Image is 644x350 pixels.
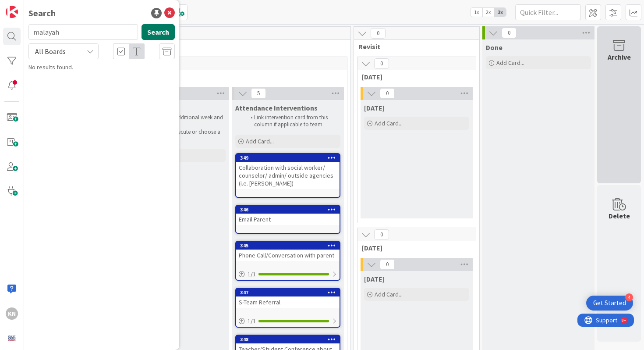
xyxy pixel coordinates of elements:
[18,1,40,12] span: Support
[240,243,340,249] div: 345
[235,288,340,328] a: 347S-Team Referral1/1
[374,58,389,69] span: 0
[28,7,56,20] div: Search
[625,293,633,301] div: 4
[236,206,340,214] div: 346
[236,250,340,261] div: Phone Call/Conversation with parent
[235,205,340,234] a: 346Email Parent
[375,119,403,127] span: Add Card...
[496,59,524,67] span: Add Card...
[236,296,340,308] div: S-Team Referral
[608,52,631,62] div: Archive
[235,241,340,281] a: 345Phone Call/Conversation with parent1/1
[236,214,340,225] div: Email Parent
[240,207,340,213] div: 346
[248,270,256,279] span: 1 / 1
[28,63,175,72] div: No results found.
[471,8,482,17] span: 1x
[236,154,340,189] div: 349Collaboration with social worker/ counselor/ admin/ outside agencies (i.e. [PERSON_NAME])
[486,43,502,52] span: Done
[28,24,138,40] input: Search for title...
[236,154,340,162] div: 349
[515,4,581,20] input: Quick Filter...
[240,155,340,161] div: 349
[236,336,340,343] div: 348
[375,290,403,298] span: Add Card...
[362,72,465,81] span: August 2025
[236,242,340,250] div: 345
[380,88,395,99] span: 0
[6,332,18,344] img: avatar
[236,316,340,327] div: 1/1
[502,28,517,38] span: 0
[609,211,630,221] div: Delete
[380,259,395,270] span: 0
[236,206,340,225] div: 346Email Parent
[494,8,506,17] span: 3x
[358,42,468,51] span: Revisit
[142,24,175,40] button: Search
[364,104,385,112] span: August 2025
[246,114,339,129] li: Link intervention card from this column if applicable to team
[44,4,49,11] div: 9+
[236,289,340,296] div: 347
[6,307,18,320] div: KN
[246,137,274,145] span: Add Card...
[248,317,256,326] span: 1 / 1
[236,162,340,189] div: Collaboration with social worker/ counselor/ admin/ outside agencies (i.e. [PERSON_NAME])
[236,242,340,261] div: 345Phone Call/Conversation with parent
[374,229,389,240] span: 0
[371,28,386,39] span: 0
[240,336,340,343] div: 348
[131,114,224,129] li: Monitor for an additional week and move
[364,275,385,283] span: September 2025
[240,289,340,296] div: 347
[35,47,66,56] span: All Boards
[235,153,340,198] a: 349Collaboration with social worker/ counselor/ admin/ outside agencies (i.e. [PERSON_NAME])
[586,296,633,311] div: Open Get Started checklist, remaining modules: 4
[235,104,318,112] span: Attendance Interventions
[362,243,465,252] span: September 2025
[593,299,626,307] div: Get Started
[482,8,494,17] span: 2x
[236,269,340,280] div: 1/1
[6,6,18,18] img: Visit kanbanzone.com
[251,88,266,99] span: 5
[236,289,340,308] div: 347S-Team Referral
